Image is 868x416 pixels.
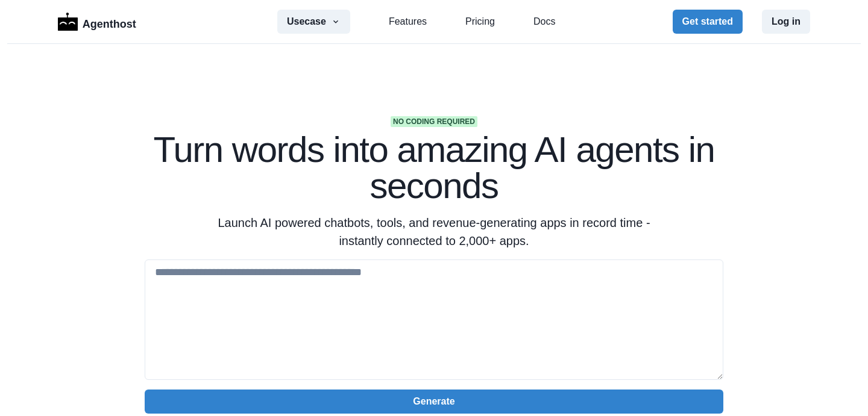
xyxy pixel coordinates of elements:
[83,11,136,33] p: Agenthost
[391,116,477,127] span: No coding required
[145,390,723,414] button: Generate
[58,13,78,31] img: Logo
[145,132,723,204] h1: Turn words into amazing AI agents in seconds
[203,214,665,250] p: Launch AI powered chatbots, tools, and revenue-generating apps in record time - instantly connect...
[58,11,136,33] a: LogoAgenthost
[762,10,810,34] button: Log in
[533,14,555,29] a: Docs
[277,10,350,34] button: Usecase
[465,14,495,29] a: Pricing
[389,14,427,29] a: Features
[673,10,743,34] button: Get started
